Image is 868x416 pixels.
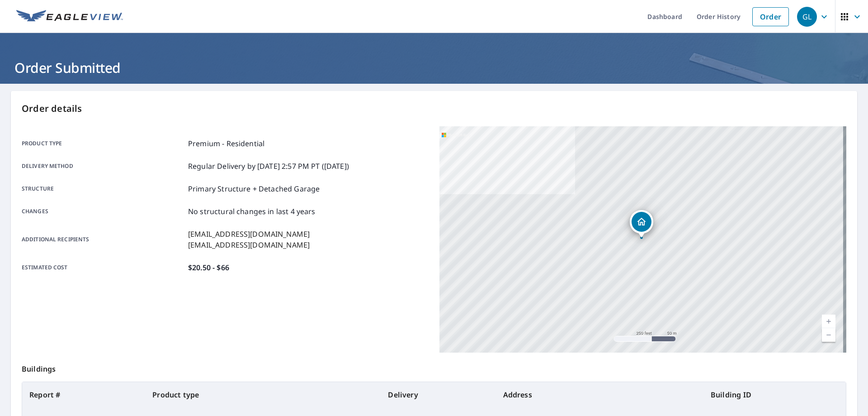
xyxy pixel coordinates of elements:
[188,239,310,250] p: [EMAIL_ADDRESS][DOMAIN_NAME]
[188,183,320,194] p: Primary Structure + Detached Garage
[22,183,184,194] p: Structure
[22,206,184,217] p: Changes
[752,7,789,26] a: Order
[22,382,145,407] th: Report #
[22,353,846,382] p: Buildings
[188,138,264,149] p: Premium - Residential
[22,102,846,115] p: Order details
[16,10,123,24] img: EV Logo
[496,382,703,407] th: Address
[797,7,817,27] div: GL
[381,382,495,407] th: Delivery
[822,315,835,328] a: Current Level 17, Zoom In
[22,262,184,273] p: Estimated cost
[703,382,846,407] th: Building ID
[188,206,316,217] p: No structural changes in last 4 years
[145,382,381,407] th: Product type
[188,161,349,172] p: Regular Delivery by [DATE] 2:57 PM PT ([DATE])
[22,138,184,149] p: Product type
[822,328,835,342] a: Current Level 17, Zoom Out
[630,210,653,238] div: Dropped pin, building 1, Residential property, 8161 Lonesome Pnes Hillsboro, MO 63050
[11,58,857,77] h1: Order Submitted
[22,161,184,172] p: Delivery method
[22,229,184,250] p: Additional recipients
[188,262,229,273] p: $20.50 - $66
[188,229,310,239] p: [EMAIL_ADDRESS][DOMAIN_NAME]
